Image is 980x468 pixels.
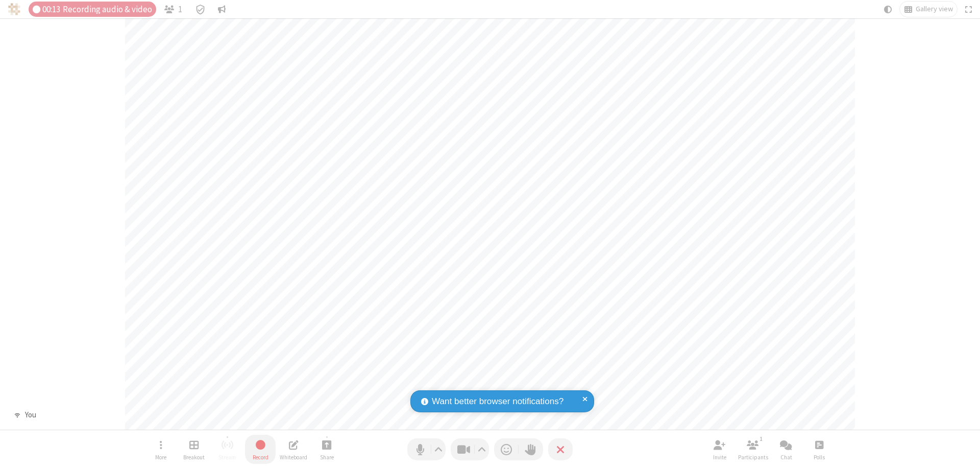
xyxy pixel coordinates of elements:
span: Breakout [183,454,205,460]
button: Using system theme [880,2,896,17]
button: Invite participants (⌘+Shift+I) [704,435,735,464]
button: Open menu [145,435,176,464]
span: Chat [780,454,792,460]
span: Recording audio & video [63,5,152,14]
button: Fullscreen [961,2,976,17]
button: Open chat [771,435,801,464]
button: Stop recording [245,435,276,464]
button: Unable to start streaming without first stopping recording [212,435,242,464]
button: Conversation [214,2,230,17]
button: Audio settings [432,438,446,460]
button: Start sharing [311,435,342,464]
span: Whiteboard [280,454,307,460]
button: Open participant list [738,435,768,464]
div: 1 [757,434,766,443]
button: Raise hand [519,438,543,460]
button: Open participant list [160,2,187,17]
span: More [155,454,166,460]
div: Audio & video [29,2,156,17]
span: Want better browser notifications? [432,395,563,408]
div: Meeting details Encryption enabled [190,2,210,17]
span: 1 [178,5,182,14]
button: Open shared whiteboard [278,435,309,464]
button: Video setting [475,438,489,460]
button: Change layout [900,2,957,17]
img: QA Selenium DO NOT DELETE OR CHANGE [8,3,20,15]
button: End or leave meeting [548,438,573,460]
span: Share [320,454,334,460]
button: Open poll [804,435,835,464]
span: Gallery view [916,5,953,13]
span: Polls [814,454,825,460]
button: Manage Breakout Rooms [179,435,209,464]
button: Stop video (⌘+Shift+V) [451,438,489,460]
button: Send a reaction [494,438,519,460]
span: Record [253,454,268,460]
span: Participants [738,454,768,460]
span: Invite [713,454,726,460]
span: 00:13 [42,5,60,14]
button: Mute (⌘+Shift+A) [407,438,446,460]
div: You [21,409,40,421]
span: Stream [218,454,236,460]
